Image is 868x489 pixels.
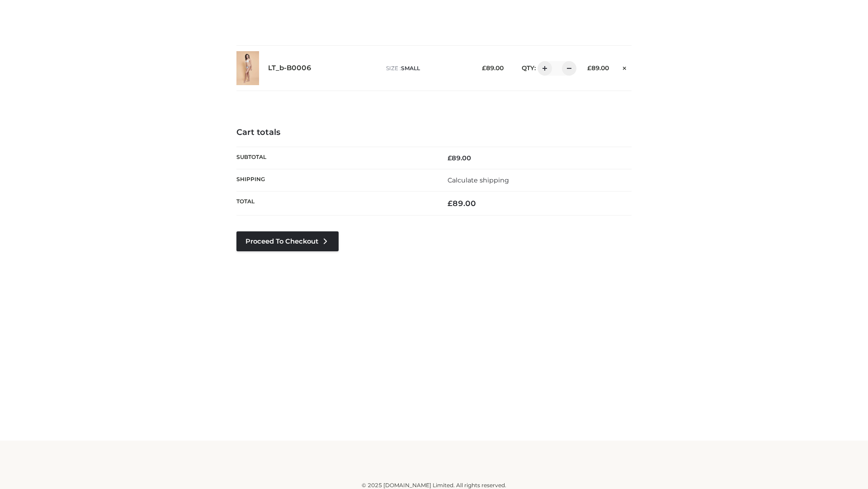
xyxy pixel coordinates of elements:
span: £ [448,199,453,208]
h4: Cart totals [236,128,632,138]
p: size : [386,64,468,72]
span: £ [482,64,486,72]
bdi: 89.00 [448,154,471,162]
div: QTY: [513,61,573,76]
a: Remove this item [618,61,632,73]
th: Subtotal [236,147,434,169]
span: £ [448,154,452,162]
a: Proceed to Checkout [236,231,339,251]
th: Total [236,192,434,216]
th: Shipping [236,169,434,191]
span: £ [587,64,591,72]
bdi: 89.00 [587,64,609,72]
bdi: 89.00 [448,199,476,208]
bdi: 89.00 [482,64,504,72]
a: Calculate shipping [448,176,509,184]
a: LT_b-B0006 [268,64,311,72]
span: SMALL [401,65,420,72]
